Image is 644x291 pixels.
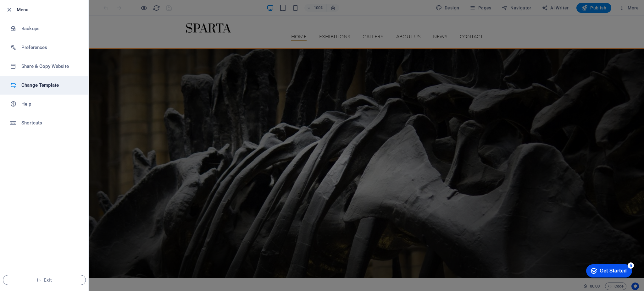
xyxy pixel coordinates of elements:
[47,1,53,8] div: 5
[8,277,80,283] span: Exit
[21,119,80,127] h6: Shortcuts
[19,7,46,13] div: Get Started
[0,95,88,113] a: Help
[21,100,80,108] h6: Help
[5,3,51,16] div: Get Started 5 items remaining, 0% complete
[3,275,86,285] button: Exit
[21,81,80,89] h6: Change Template
[21,63,80,70] h6: Share & Copy Website
[17,6,83,14] h6: Menu
[21,44,80,51] h6: Preferences
[21,25,80,32] h6: Backups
